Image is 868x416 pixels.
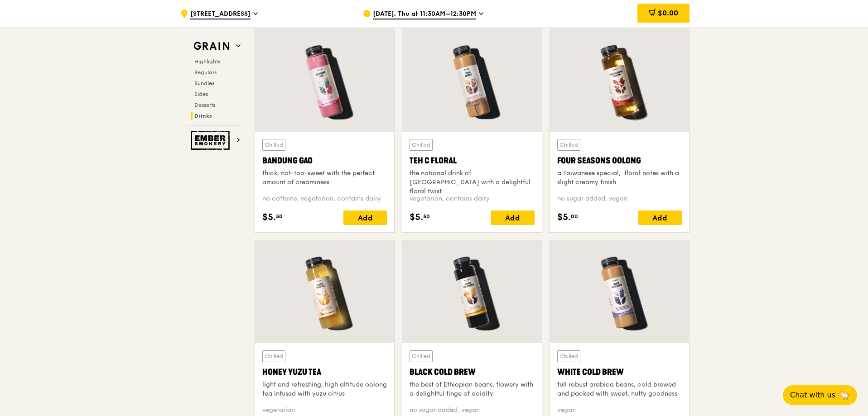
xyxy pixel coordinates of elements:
span: Drinks [194,113,212,119]
span: Regulars [194,69,217,76]
div: Chilled [410,350,433,362]
span: $5. [262,210,276,224]
button: Chat with us🦙 [783,385,857,405]
div: Four Seasons Oolong [557,154,682,167]
img: Grain web logo [191,38,232,54]
span: $5. [557,210,571,224]
div: light and refreshing, high altitude oolong tea infused with yuzu citrus [262,380,387,398]
div: White Cold Brew [557,366,682,378]
div: Chilled [557,350,580,362]
div: no sugar added, vegan [557,194,682,203]
span: $0.00 [658,9,678,17]
span: Bundles [194,80,214,86]
div: Teh C Floral [410,154,534,167]
div: no caffeine, vegetarian, contains dairy [262,194,387,203]
div: Add [491,210,535,225]
div: vegetarian, contains dairy [410,194,534,203]
div: Chilled [262,139,285,151]
span: Sides [194,91,208,97]
div: no sugar added, vegan [410,406,534,415]
span: $5. [410,210,423,224]
span: 50 [423,213,430,220]
div: Black Cold Brew [410,366,534,378]
div: the national drink of [GEOGRAPHIC_DATA] with a delightful floral twist [410,169,534,196]
span: Desserts [194,102,215,108]
span: Highlights [194,58,220,65]
div: Add [638,210,682,225]
span: 00 [571,213,578,220]
div: Add [343,210,387,225]
div: Bandung Gao [262,154,387,167]
div: Chilled [557,139,580,151]
span: [DATE], Thu at 11:30AM–12:30PM [373,10,476,19]
span: [STREET_ADDRESS] [190,10,251,19]
div: the best of Ethiopian beans, flowery with a delightful tinge of acidity [410,380,534,398]
div: Honey Yuzu Tea [262,366,387,378]
div: vegan [557,406,682,415]
span: 50 [276,213,283,220]
img: Ember Smokery web logo [191,131,232,150]
div: Chilled [410,139,433,151]
div: Chilled [262,350,285,362]
div: a Taiwanese special, floral notes with a slight creamy finish [557,169,682,187]
span: Chat with us [790,390,835,401]
div: vegetarian [262,406,387,415]
div: full robust arabica beans, cold brewed and packed with sweet, nutty goodness [557,380,682,398]
span: 🦙 [839,390,850,401]
div: thick, not-too-sweet with the perfect amount of creaminess [262,169,387,187]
